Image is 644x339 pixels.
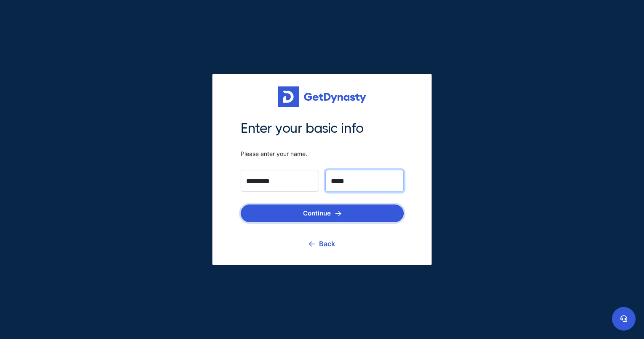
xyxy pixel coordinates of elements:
span: Enter your basic info [241,120,404,137]
span: Please enter your name. [241,150,404,158]
img: go back icon [309,241,315,247]
button: Continue [241,204,404,222]
a: Back [309,233,335,254]
img: Get started for free with Dynasty Trust Company [278,86,366,108]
